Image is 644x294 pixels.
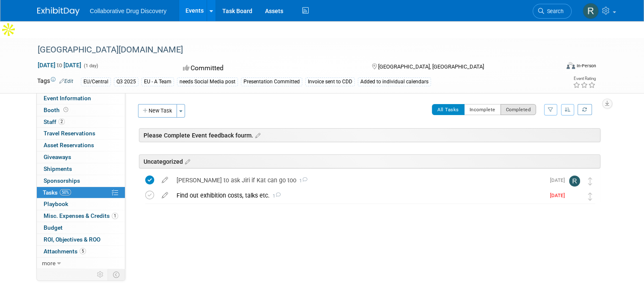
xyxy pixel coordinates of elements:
span: Event Information [44,95,91,102]
a: Budget [37,222,125,234]
img: Renate Baker [583,3,599,19]
span: Shipments [44,165,72,172]
td: Tags [37,77,73,86]
span: Booth [44,107,70,113]
div: Find out exhibition costs, talks etc. [172,188,545,203]
a: Misc. Expenses & Credits1 [37,210,125,222]
span: 5 [80,248,86,254]
img: Amanda Briggs [569,191,580,202]
a: Refresh [578,104,592,115]
a: Event Information [37,93,125,104]
i: Move task [588,192,592,201]
a: Playbook [37,198,125,210]
a: ROI, Objectives & ROO [37,234,125,245]
div: Q3 2025 [114,77,138,86]
span: [DATE] [550,177,569,183]
a: more [37,258,125,269]
a: Tasks50% [37,187,125,198]
span: Staff [44,118,65,125]
span: (1 day) [83,63,98,69]
a: edit [158,192,172,199]
a: Booth [37,104,125,116]
div: Uncategorized [139,154,600,168]
div: EU - A Team [141,77,174,86]
span: Tasks [43,189,71,196]
div: Please Complete Event feedback fourm. [139,128,600,142]
a: Sponsorships [37,175,125,187]
img: Renate Baker [569,176,580,187]
a: edit [158,176,172,184]
a: Travel Reservations [37,128,125,139]
span: Misc. Expenses & Credits [44,212,118,219]
span: Playbook [44,201,68,207]
span: 1 [112,213,118,219]
a: Edit sections [253,131,260,139]
button: Completed [500,104,536,115]
div: [PERSON_NAME] to ask Jiri if Kat can go too [172,173,545,187]
a: Edit [59,78,73,84]
div: EU/Central [81,77,111,86]
span: [GEOGRAPHIC_DATA], [GEOGRAPHIC_DATA] [378,63,484,70]
span: Asset Reservations [44,142,94,148]
div: Presentation Committed [241,77,302,86]
span: Attachments [44,248,86,255]
span: Budget [44,224,63,231]
span: to [55,62,64,69]
div: Invoice sent to CDD [305,77,355,86]
span: 50% [60,189,71,195]
a: Attachments5 [37,246,125,257]
div: [GEOGRAPHIC_DATA][DOMAIN_NAME] [35,42,549,58]
span: ROI, Objectives & ROO [44,236,100,243]
button: New Task [138,104,177,118]
span: Search [544,8,564,14]
span: Travel Reservations [44,130,95,137]
span: more [42,260,55,267]
div: needs Social Media post [177,77,238,86]
div: Event Format [514,61,596,74]
span: [DATE] [DATE] [37,61,82,69]
a: Giveaways [37,151,125,163]
button: All Tasks [432,104,464,115]
img: Format-Inperson.png [567,62,575,69]
span: [DATE] [550,192,569,198]
span: Giveaways [44,154,71,160]
a: Asset Reservations [37,140,125,151]
i: Move task [588,177,592,185]
a: Staff2 [37,116,125,128]
span: Sponsorships [44,177,80,184]
span: 1 [296,178,307,184]
a: Shipments [37,163,125,175]
div: Added to individual calendars [358,77,431,86]
div: In-Person [576,63,596,69]
a: Edit sections [183,157,190,165]
div: Committed [180,61,358,76]
td: Personalize Event Tab Strip [93,269,108,280]
div: Event Rating [573,77,596,81]
span: Collaborative Drug Discovery [90,8,166,14]
span: Booth not reserved yet [62,107,70,113]
img: ExhibitDay [37,7,80,16]
span: 1 [270,193,281,199]
a: Search [533,4,572,19]
td: Toggle Event Tabs [108,269,125,280]
button: Incomplete [464,104,501,115]
span: 2 [58,118,65,125]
